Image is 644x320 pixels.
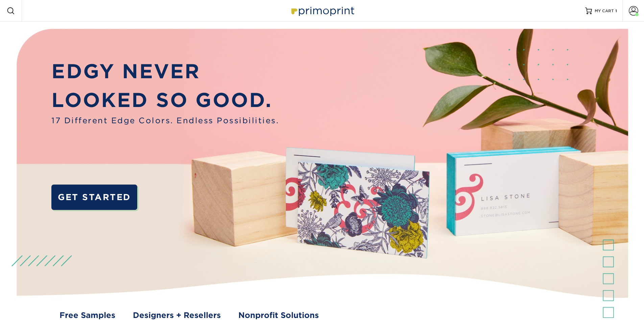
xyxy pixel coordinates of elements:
p: LOOKED SO GOOD. [51,86,279,115]
span: MY CART [595,8,614,14]
p: EDGY NEVER [51,57,279,86]
span: 1 [615,8,617,13]
a: GET STARTED [51,185,137,210]
img: Primoprint [288,3,356,18]
span: 17 Different Edge Colors. Endless Possibilities. [51,115,279,126]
